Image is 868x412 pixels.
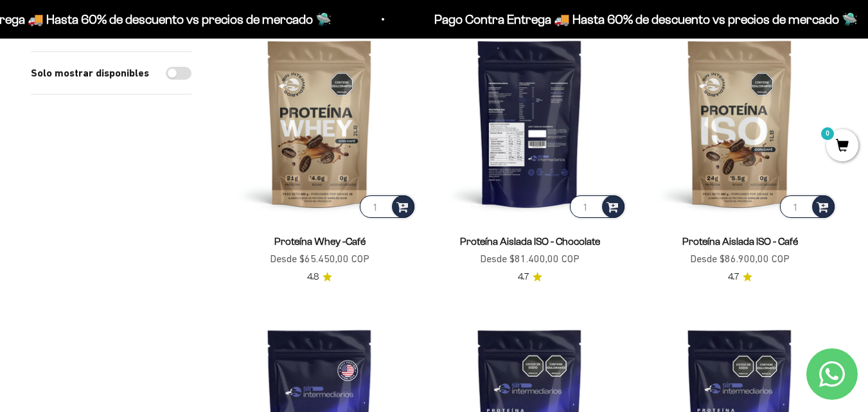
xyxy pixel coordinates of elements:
a: 0 [826,139,858,154]
sale-price: Desde $65.450,00 COP [270,251,369,267]
sale-price: Desde $81.400,00 COP [480,251,580,267]
span: 4.7 [728,270,739,284]
a: Proteína Aislada ISO - Chocolate [460,236,600,247]
a: 4.74.7 de 5.0 estrellas [518,270,542,284]
p: Pago Contra Entrega 🚚 Hasta 60% de descuento vs precios de mercado 🛸 [301,9,725,30]
a: 4.84.8 de 5.0 estrellas [307,270,332,284]
label: Solo mostrar disponibles [31,65,149,82]
img: Proteína Aislada ISO - Chocolate [432,26,627,220]
a: Proteína Whey -Café [274,236,366,247]
sale-price: Desde $86.900,00 COP [690,251,790,267]
a: 4.74.7 de 5.0 estrellas [728,270,752,284]
a: Proteína Aislada ISO - Café [682,236,798,247]
span: 4.7 [518,270,529,284]
span: 4.8 [307,270,319,284]
mark: 0 [820,126,835,141]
